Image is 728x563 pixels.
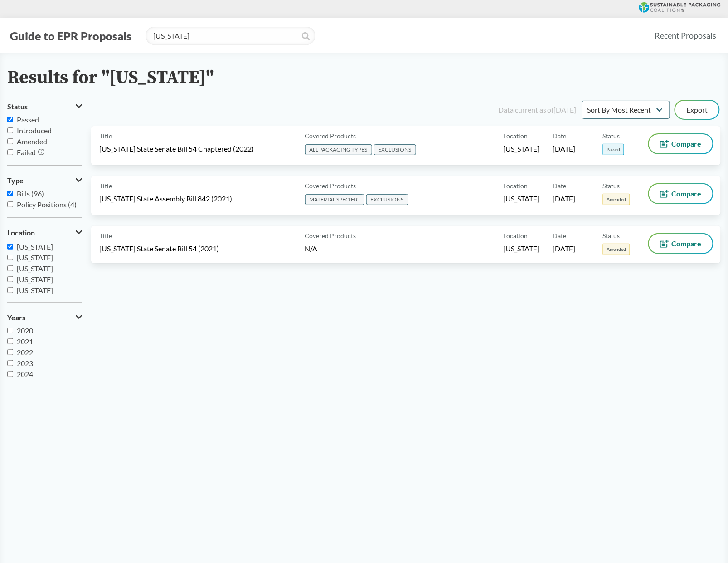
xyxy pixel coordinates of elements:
span: Compare [672,240,702,247]
span: Location [503,181,528,191]
span: [US_STATE] [503,194,539,204]
span: Amended [603,194,630,205]
span: 2020 [17,326,33,335]
input: [US_STATE] [7,287,13,293]
button: Years [7,310,82,325]
span: [US_STATE] [503,244,539,254]
input: Failed [7,149,13,155]
span: ALL PACKAGING TYPES [305,144,372,155]
a: Recent Proposals [651,25,721,46]
input: Introduced [7,127,13,133]
span: Date [553,181,567,191]
span: Date [553,231,567,240]
span: Compare [672,140,702,147]
span: Status [7,103,28,111]
input: 2024 [7,371,13,377]
input: Amended [7,138,13,144]
span: N/A [305,244,318,253]
span: MATERIAL SPECIFIC [305,194,364,205]
span: Title [99,231,112,240]
button: Compare [649,184,713,203]
input: Policy Positions (4) [7,201,13,207]
span: EXCLUSIONS [366,194,408,205]
span: [US_STATE] [503,144,539,154]
span: Date [553,131,567,141]
span: Passed [17,115,39,124]
input: Passed [7,117,13,122]
span: 2024 [17,370,33,378]
span: [DATE] [553,144,576,154]
span: Amended [603,244,630,255]
input: 2022 [7,349,13,355]
span: Location [503,131,528,141]
input: [US_STATE] [7,255,13,260]
button: Export [675,101,719,119]
span: [US_STATE] State Senate Bill 54 Chaptered (2022) [99,144,254,154]
input: Bills (96) [7,191,13,196]
span: Policy Positions (4) [17,200,77,209]
span: Status [603,181,620,191]
span: Years [7,313,25,322]
span: Title [99,131,112,141]
span: [US_STATE] [17,242,53,251]
input: 2023 [7,360,13,366]
span: Location [7,229,35,237]
span: 2023 [17,359,33,367]
span: Type [7,176,24,185]
span: Introduced [17,126,52,135]
span: 2021 [17,337,33,346]
span: [US_STATE] [17,286,53,294]
span: [US_STATE] State Senate Bill 54 (2021) [99,244,219,254]
span: [DATE] [553,244,576,254]
input: 2021 [7,338,13,344]
span: Covered Products [305,181,356,191]
h2: Results for "[US_STATE]" [7,68,214,88]
span: Covered Products [305,131,356,141]
span: Title [99,181,112,191]
span: [US_STATE] State Assembly Bill 842 (2021) [99,194,232,204]
span: Location [503,231,528,240]
button: Location [7,225,82,240]
span: Covered Products [305,231,356,240]
span: [US_STATE] [17,253,53,262]
span: [DATE] [553,194,576,204]
span: Status [603,231,620,240]
input: [US_STATE] [7,244,13,250]
button: Status [7,99,82,114]
span: [US_STATE] [17,264,53,273]
button: Compare [649,234,713,253]
span: 2022 [17,348,33,357]
button: Type [7,173,82,188]
button: Compare [649,134,713,153]
div: Data current as of [DATE] [498,104,577,115]
span: Status [603,131,620,141]
input: [US_STATE] [7,276,13,282]
button: Guide to EPR Proposals [7,29,134,43]
input: 2020 [7,328,13,333]
span: Bills (96) [17,189,44,198]
input: [US_STATE] [7,265,13,271]
span: Failed [17,148,36,157]
input: Find a proposal [146,27,315,45]
span: EXCLUSIONS [374,144,416,155]
span: [US_STATE] [17,275,53,284]
span: Amended [17,137,47,146]
span: Passed [603,144,624,155]
span: Compare [672,190,702,197]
